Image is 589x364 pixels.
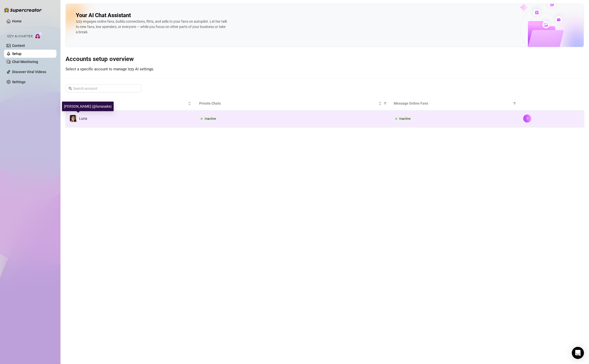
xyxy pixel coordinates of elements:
th: Private Chats [195,97,389,110]
a: Chat Monitoring [12,60,38,64]
span: filter [513,102,516,105]
span: Private Chats [199,101,377,106]
div: Open Intercom Messenger [572,347,584,359]
a: Content [12,44,25,48]
img: Luna [70,115,77,122]
span: Inactive [399,117,411,120]
a: Home [12,19,22,23]
span: Luna [79,116,87,120]
span: filter [512,100,517,107]
th: Name [66,97,195,110]
button: right [523,114,531,123]
div: Izzy engages online fans, builds connections, flirts, and sells to your fans on autopilot. Let he... [76,19,227,35]
input: Search account [73,86,134,91]
a: Settings [12,80,25,84]
span: Name [70,101,187,106]
span: Inactive [205,117,216,120]
a: Setup [12,52,21,56]
span: search [69,87,72,90]
a: Discover Viral Videos [12,70,46,74]
span: Izzy AI Chatter [7,34,33,39]
h3: Accounts setup overview [66,55,584,63]
span: Select a specific account to manage Izzy AI settings. [66,67,154,71]
span: filter [384,102,387,105]
span: Message Online Fans [394,101,511,106]
h2: Your AI Chat Assistant [76,12,131,19]
img: AI Chatter [35,32,42,39]
span: filter [383,100,388,107]
img: logo-BBDzfeDw.svg [4,8,42,13]
div: [PERSON_NAME] (@lunasake) [62,102,114,111]
span: right [525,117,529,120]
